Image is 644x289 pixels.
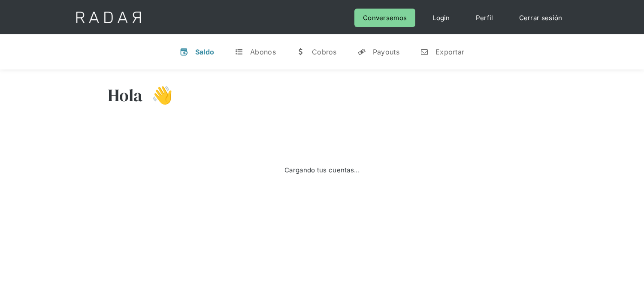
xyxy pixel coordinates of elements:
[250,48,276,56] div: Abonos
[424,9,459,27] a: Login
[357,48,366,56] div: y
[420,48,429,56] div: n
[108,84,143,106] h3: Hola
[312,48,337,56] div: Cobros
[235,48,243,56] div: t
[143,84,173,106] h3: 👋
[180,48,188,56] div: v
[354,9,415,27] a: Conversemos
[435,48,464,56] div: Exportar
[467,9,502,27] a: Perfil
[296,48,305,56] div: w
[284,164,360,176] div: Cargando tus cuentas...
[511,9,571,27] a: Cerrar sesión
[373,48,399,56] div: Payouts
[195,48,215,56] div: Saldo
